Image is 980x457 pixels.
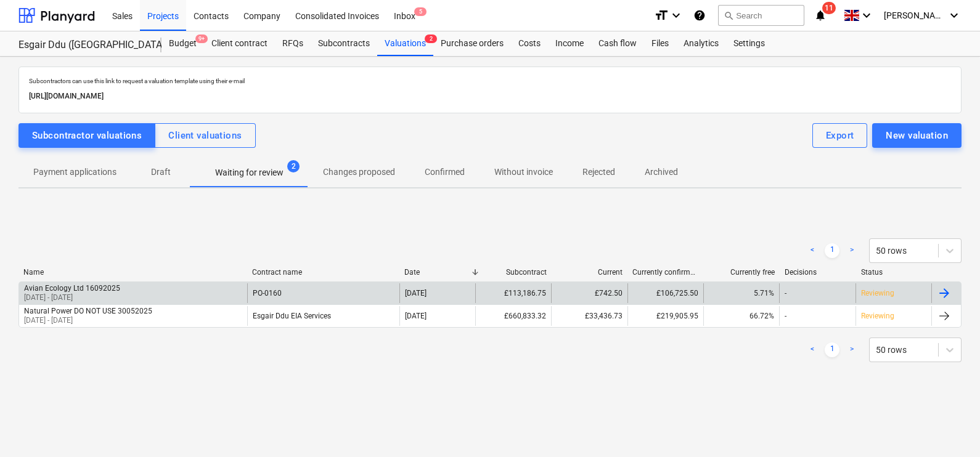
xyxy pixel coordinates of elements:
[425,166,465,179] p: Confirmed
[654,8,669,23] i: format_size
[405,289,427,297] div: [DATE]
[812,123,868,148] button: Export
[814,8,827,23] i: notifications
[709,268,775,277] div: Currently free
[311,31,377,56] a: Subcontracts
[23,268,242,277] div: Name
[32,127,142,144] div: Subcontractor valuations
[632,268,699,277] div: Currently confirmed total
[275,31,311,56] a: RFQs
[414,7,427,16] span: 5
[24,315,152,326] p: [DATE] - [DATE]
[377,31,433,56] a: Valuations2
[805,342,820,357] a: Previous page
[33,166,116,179] p: Payment applications
[475,283,551,303] div: £113,186.75
[726,31,772,56] a: Settings
[475,306,551,326] div: £660,833.32
[480,268,547,277] div: Subcontract
[749,312,774,320] span: 66.72%
[861,311,894,322] p: Reviewing
[195,34,208,43] span: 9+
[161,31,204,56] a: Budget9+
[627,306,703,326] div: £219,905.95
[947,8,962,23] i: keyboard_arrow_down
[323,166,395,179] p: Changes proposed
[24,307,152,315] div: Natural Power DO NOT USE 30052025
[718,5,804,26] button: Search
[669,8,684,23] i: keyboard_arrow_down
[18,39,147,52] div: Esgair Ddu ([GEOGRAPHIC_DATA])
[24,293,120,303] p: [DATE] - [DATE]
[724,10,733,20] span: search
[494,166,553,179] p: Without invoice
[253,289,282,297] div: PO-0160
[548,31,591,56] a: Income
[29,77,951,85] p: Subcontractors can use this link to request a valuation template using their e-mail
[861,268,928,277] div: Status
[377,31,433,56] div: Valuations
[825,243,839,258] a: Page 1 is your current page
[551,306,627,326] div: £33,436.73
[146,166,176,179] p: Draft
[168,127,242,144] div: Client valuations
[425,34,437,43] span: 2
[785,268,851,277] div: Decisions
[693,8,706,23] i: Knowledge base
[591,31,644,56] a: Cash flow
[859,8,874,23] i: keyboard_arrow_down
[844,342,859,357] a: Next page
[252,268,394,277] div: Contract name
[404,268,471,277] div: Date
[676,31,726,56] a: Analytics
[18,123,155,148] button: Subcontractor valuations
[754,289,774,297] span: 5.71%
[861,288,894,299] p: Reviewing
[215,166,284,179] p: Waiting for review
[805,243,820,258] a: Previous page
[24,284,120,293] div: Avian Ecology Ltd 16092025
[627,283,703,303] div: £106,725.50
[204,31,275,56] a: Client contract
[161,31,204,56] div: Budget
[433,31,511,56] a: Purchase orders
[155,123,255,148] button: Client valuations
[884,10,945,20] span: [PERSON_NAME]
[405,312,427,320] div: [DATE]
[785,289,786,297] div: -
[844,243,859,258] a: Next page
[511,31,548,56] a: Costs
[29,90,951,103] p: [URL][DOMAIN_NAME]
[886,127,948,144] div: New valuation
[872,123,962,148] button: New valuation
[918,398,980,457] iframe: Chat Widget
[287,160,300,172] span: 2
[582,166,615,179] p: Rejected
[557,268,623,277] div: Current
[826,127,854,144] div: Export
[644,31,676,56] a: Files
[551,283,627,303] div: £742.50
[822,2,836,14] span: 11
[825,342,839,357] a: Page 1 is your current page
[785,312,786,320] div: -
[645,166,678,179] p: Archived
[253,312,331,320] div: Esgair Ddu EIA Services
